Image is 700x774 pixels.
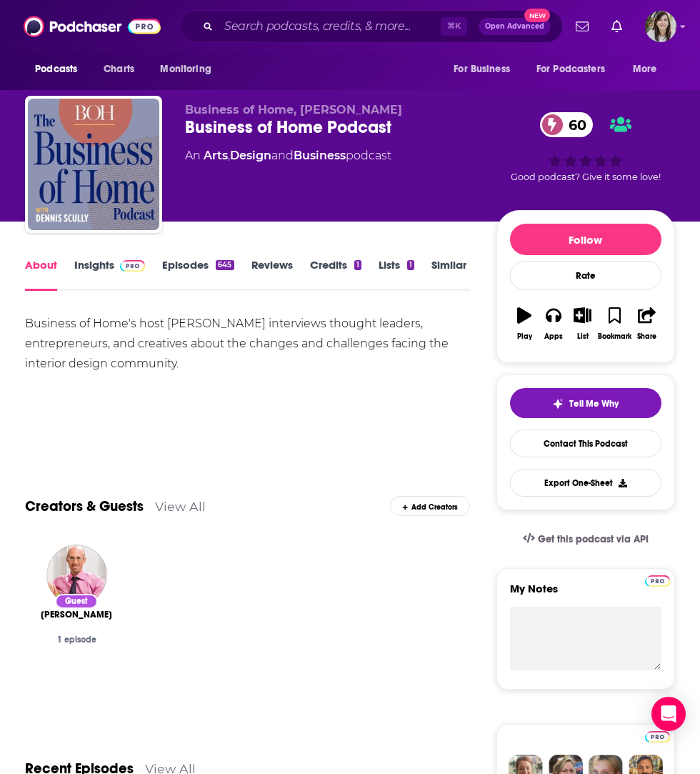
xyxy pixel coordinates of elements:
[441,17,467,36] span: ⌘ K
[444,56,528,83] button: open menu
[228,149,230,162] span: ,
[155,499,206,514] a: View All
[219,15,441,38] input: Search podcasts, credits, & more...
[162,258,234,291] a: Episodes645
[633,59,657,79] span: More
[431,258,466,291] a: Similar
[230,149,271,162] a: Design
[104,59,134,79] span: Charts
[524,9,550,22] span: New
[390,496,470,516] div: Add Creators
[41,609,112,620] a: Andrew Cogan
[120,260,145,272] img: Podchaser Pro
[74,258,145,291] a: InsightsPodchaser Pro
[35,59,77,79] span: Podcasts
[554,112,594,137] span: 60
[28,99,159,230] img: Business of Home Podcast
[597,298,632,349] button: Bookmark
[510,430,661,457] a: Contact This Podcast
[651,697,686,731] div: Open Intercom Messenger
[536,59,605,79] span: For Podcasters
[251,258,293,291] a: Reviews
[606,14,628,39] a: Show notifications dropdown
[568,298,597,349] button: List
[645,573,670,587] a: Pro website
[185,147,391,164] div: An podcast
[94,56,143,83] a: Charts
[645,11,676,42] img: User Profile
[454,59,510,79] span: For Business
[511,522,660,557] a: Get this podcast via API
[637,332,656,341] div: Share
[598,332,631,341] div: Bookmark
[479,18,551,35] button: Open AdvancedNew
[271,149,294,162] span: and
[569,398,619,410] span: Tell Me Why
[510,261,661,290] div: Rate
[24,13,161,40] img: Podchaser - Follow, Share and Rate Podcasts
[310,258,361,291] a: Credits1
[150,56,229,83] button: open menu
[552,398,564,410] img: tell me why sparkle
[645,575,670,587] img: Podchaser Pro
[485,23,544,30] span: Open Advanced
[645,731,670,743] img: Podchaser Pro
[160,59,211,79] span: Monitoring
[517,332,532,341] div: Play
[544,332,563,341] div: Apps
[510,469,661,497] button: Export One-Sheet
[510,582,661,607] label: My Notes
[527,56,626,83] button: open menu
[407,260,414,270] div: 1
[379,258,414,291] a: Lists1
[510,388,661,418] button: tell me why sparkleTell Me Why
[623,56,675,83] button: open menu
[46,545,107,605] img: Andrew Cogan
[41,609,112,620] span: [PERSON_NAME]
[540,112,594,137] a: 60
[538,533,649,545] span: Get this podcast via API
[645,11,676,42] button: Show profile menu
[204,149,228,162] a: Arts
[577,332,589,341] div: List
[645,11,676,42] span: Logged in as devinandrade
[216,260,234,270] div: 645
[36,635,116,645] div: 1 episode
[539,298,569,349] button: Apps
[294,149,346,162] a: Business
[25,497,144,515] a: Creators & Guests
[510,224,661,255] button: Follow
[25,258,57,291] a: About
[570,14,594,39] a: Show notifications dropdown
[354,260,361,270] div: 1
[511,172,661,182] span: Good podcast? Give it some love!
[496,103,675,192] div: 60Good podcast? Give it some love!
[25,314,470,374] div: Business of Home's host [PERSON_NAME] interviews thought leaders, entrepreneurs, and creatives ab...
[179,10,563,43] div: Search podcasts, credits, & more...
[25,56,96,83] button: open menu
[55,594,98,609] div: Guest
[645,729,670,743] a: Pro website
[632,298,661,349] button: Share
[510,298,539,349] button: Play
[185,103,402,116] span: Business of Home, [PERSON_NAME]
